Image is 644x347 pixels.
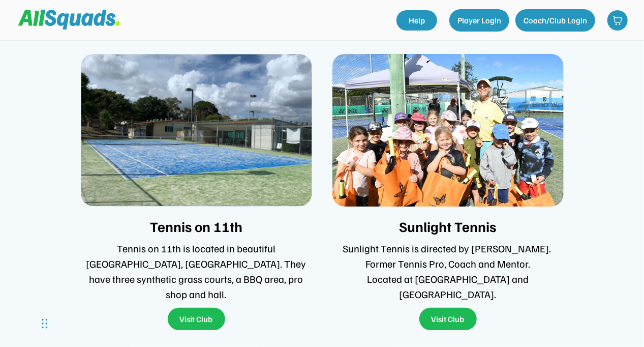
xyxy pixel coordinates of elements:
button: Coach/Club Login [515,9,595,32]
div: Sunlight Tennis is directed by [PERSON_NAME]. Former Tennis Pro, Coach and Mentor. Located at [GE... [332,241,564,302]
div: Tennis on 11th is located in beautiful [GEOGRAPHIC_DATA], [GEOGRAPHIC_DATA]. They have three synt... [81,241,312,302]
img: Rectangle%2013%20%281%29.svg [81,54,312,207]
button: Player Login [449,9,509,32]
a: Help [396,10,437,31]
img: shopping-cart-01%20%281%29.svg [612,15,623,25]
div: Tennis on 11th [81,219,312,235]
button: Visit Club [168,308,225,330]
button: Visit Club [419,308,477,330]
img: sunlight_tennis_profile_picture-min.jpeg [332,54,564,207]
img: Squad%20Logo.svg [18,10,120,29]
div: Sunlight Tennis [332,219,564,235]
